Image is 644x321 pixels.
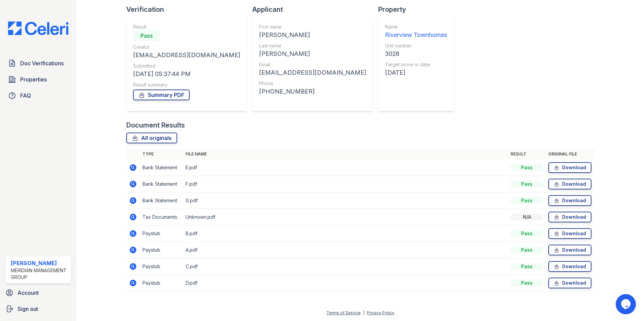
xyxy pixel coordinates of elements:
a: Download [548,261,591,272]
div: Pass [511,197,543,204]
div: Applicant [252,5,378,14]
span: Sign out [18,305,38,313]
a: Download [548,228,591,239]
a: Download [548,162,591,173]
a: All originals [126,133,177,143]
div: [PERSON_NAME] [259,30,366,40]
div: Last name [259,42,366,49]
div: N/A [511,214,543,220]
div: Verification [126,5,252,14]
div: First name [259,24,366,30]
div: Pass [133,30,160,41]
a: Doc Verifications [5,57,71,70]
td: Paystub [140,225,183,242]
div: Target move in date [385,61,447,68]
div: [DATE] [385,68,447,77]
a: Download [548,245,591,255]
a: Privacy Policy [367,310,394,315]
div: | [363,310,364,315]
iframe: chat widget [616,294,637,314]
th: Original file [546,149,594,159]
div: [EMAIL_ADDRESS][DOMAIN_NAME] [133,50,240,60]
a: Summary PDF [133,90,190,100]
div: Phone [259,80,366,87]
td: Paystub [140,242,183,258]
span: Properties [20,75,47,83]
span: Doc Verifications [20,59,64,67]
td: E.pdf [183,159,508,176]
td: Unknown.pdf [183,209,508,225]
a: Terms of Service [326,310,361,315]
div: Email [259,61,366,68]
div: Riverview Townhomes [385,30,447,40]
td: C.pdf [183,258,508,275]
div: Pass [511,181,543,187]
td: Bank Statement [140,176,183,192]
div: Pass [511,247,543,253]
th: Type [140,149,183,159]
div: Pass [511,230,543,237]
td: A.pdf [183,242,508,258]
a: Name Riverview Townhomes [385,24,447,40]
div: Meridian Management Group [11,267,68,281]
span: Account [18,289,39,297]
div: Submitted [133,63,240,69]
a: Download [548,278,591,288]
td: Paystub [140,275,183,291]
th: Result [508,149,546,159]
th: File name [183,149,508,159]
div: Result summary [133,81,240,88]
div: Pass [511,280,543,286]
a: Properties [5,73,71,86]
div: Creator [133,44,240,50]
a: Download [548,195,591,206]
a: Download [548,212,591,222]
a: Download [548,179,591,189]
div: Property [378,5,459,14]
td: B.pdf [183,225,508,242]
div: 3028 [385,49,447,59]
div: [PERSON_NAME] [11,259,68,267]
td: Bank Statement [140,159,183,176]
td: Paystub [140,258,183,275]
div: Name [385,24,447,30]
div: Pass [511,263,543,270]
td: Bank Statement [140,192,183,209]
a: FAQ [5,89,71,102]
img: CE_Logo_Blue-a8612792a0a2168367f1c8372b55b34899dd931a85d93a1a3d3e32e68fde9ad4.png [3,22,74,35]
div: [DATE] 05:37:44 PM [133,69,240,79]
td: F.pdf [183,176,508,192]
div: [PHONE_NUMBER] [259,87,366,96]
div: Pass [511,164,543,171]
div: [PERSON_NAME] [259,49,366,59]
td: D.pdf [183,275,508,291]
a: Account [3,286,74,299]
a: Sign out [3,302,74,316]
div: Document Results [126,120,185,130]
span: FAQ [20,92,31,100]
td: G.pdf [183,192,508,209]
div: Unit number [385,42,447,49]
div: [EMAIL_ADDRESS][DOMAIN_NAME] [259,68,366,77]
td: Tax Documents [140,209,183,225]
div: Result [133,24,240,30]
